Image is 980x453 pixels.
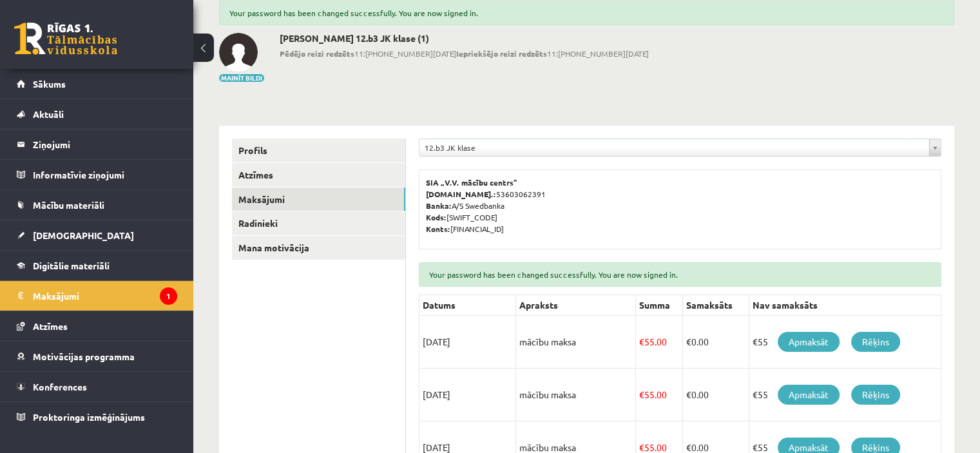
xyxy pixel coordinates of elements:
a: Atzīmes [232,163,405,187]
span: Digitālie materiāli [33,260,110,271]
td: €55 [749,316,941,369]
b: Konts: [426,224,450,234]
legend: Informatīvie ziņojumi [33,160,177,189]
span: Motivācijas programma [33,351,135,362]
a: Aktuāli [17,99,177,129]
a: Konferences [17,372,177,401]
a: Proktoringa izmēģinājums [17,402,177,432]
td: €55 [749,369,941,421]
td: [DATE] [419,369,516,421]
a: Profils [232,139,405,162]
b: [DOMAIN_NAME].: [426,189,496,199]
td: 0.00 [683,316,749,369]
a: Rēķins [851,332,900,352]
a: Maksājumi [232,188,405,211]
a: Maksājumi1 [17,281,177,311]
span: Atzīmes [33,320,68,332]
span: Aktuāli [33,108,64,120]
a: Apmaksāt [778,385,840,405]
th: Nav samaksāts [749,295,941,316]
div: Your password has been changed successfully. You are now signed in. [419,262,941,287]
span: 12.b3 JK klase [425,139,924,156]
span: € [639,336,644,347]
a: Mana motivācija [232,236,405,260]
b: Iepriekšējo reizi redzēts [456,48,547,59]
a: [DEMOGRAPHIC_DATA] [17,220,177,250]
span: € [639,389,644,400]
b: Kods: [426,212,447,222]
td: 55.00 [636,316,683,369]
a: Motivācijas programma [17,342,177,371]
a: Atzīmes [17,311,177,341]
button: Mainīt bildi [219,74,264,82]
div: Your password has been changed successfully. You are now signed in. [219,1,954,25]
span: 11:[PHONE_NUMBER][DATE] 11:[PHONE_NUMBER][DATE] [280,48,649,59]
b: SIA „V.V. mācību centrs” [426,177,518,188]
td: 55.00 [636,369,683,421]
a: Apmaksāt [778,332,840,352]
span: € [639,441,644,453]
a: Rēķins [851,385,900,405]
span: [DEMOGRAPHIC_DATA] [33,229,134,241]
span: Mācību materiāli [33,199,104,211]
a: Mācību materiāli [17,190,177,220]
th: Datums [419,295,516,316]
legend: Maksājumi [33,281,177,311]
td: [DATE] [419,316,516,369]
span: € [686,441,691,453]
span: Proktoringa izmēģinājums [33,411,145,423]
span: € [686,389,691,400]
span: Konferences [33,381,87,392]
th: Apraksts [516,295,636,316]
span: € [686,336,691,347]
a: Ziņojumi [17,130,177,159]
span: Sākums [33,78,66,90]
p: 53603062391 A/S Swedbanka [SWIFT_CODE] [FINANCIAL_ID] [426,177,934,235]
a: Informatīvie ziņojumi [17,160,177,189]
td: mācību maksa [516,369,636,421]
b: Pēdējo reizi redzēts [280,48,354,59]
a: Sākums [17,69,177,99]
a: Digitālie materiāli [17,251,177,280]
img: Ņikita Rjabcevs [219,33,258,72]
h2: [PERSON_NAME] 12.b3 JK klase (1) [280,33,649,44]
td: 0.00 [683,369,749,421]
a: 12.b3 JK klase [419,139,941,156]
a: Radinieki [232,211,405,235]
b: Banka: [426,200,452,211]
legend: Ziņojumi [33,130,177,159]
td: mācību maksa [516,316,636,369]
i: 1 [160,287,177,305]
th: Samaksāts [683,295,749,316]
th: Summa [636,295,683,316]
a: Rīgas 1. Tālmācības vidusskola [14,23,117,55]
